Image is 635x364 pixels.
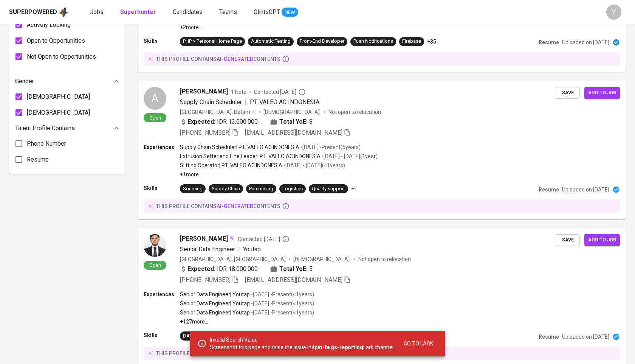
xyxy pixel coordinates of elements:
img: magic_wand.svg [229,235,235,241]
span: Phone Number [27,139,66,148]
p: Skills [144,331,180,339]
p: Extrusion Setter and Line Leader | PT. VALEO AC INDONESIA [180,152,321,160]
p: • [DATE] - Present ( <1 years ) [250,300,314,307]
button: Go to Lark [401,336,436,351]
span: Open [146,262,164,268]
span: Contacted [DATE] [254,88,306,96]
p: • [DATE] - Present ( <1 years ) [250,291,314,298]
span: [DEMOGRAPHIC_DATA] [263,108,321,116]
span: | [238,245,240,254]
p: • [DATE] - [DATE] ( <1 years ) [282,162,345,169]
span: Open to Opportunities [27,36,85,45]
p: Experiences [144,291,180,298]
p: Skills [144,37,180,45]
a: Superhunter [120,8,158,17]
div: Talent Profile Contains [15,121,119,136]
span: Open [146,115,164,121]
button: Save [556,87,580,99]
div: [GEOGRAPHIC_DATA], [GEOGRAPHIC_DATA] [180,255,286,263]
span: Go to Lark [404,339,433,348]
p: Talent Profile Contains [15,124,75,133]
a: Superpoweredapp logo [9,6,69,18]
p: • [DATE] - [DATE] ( 1 year ) [321,152,378,160]
p: this profile contains contents [156,202,280,210]
div: Firebase [402,38,421,45]
div: Gender [15,74,119,89]
span: [EMAIL_ADDRESS][DOMAIN_NAME] [245,276,342,283]
span: [PHONE_NUMBER] [180,129,231,136]
span: AI-generated [217,56,253,62]
p: Not open to relocation [358,255,411,263]
p: this profile contains contents [156,350,280,357]
img: app logo [59,6,69,18]
svg: By Batam recruiter [282,235,290,243]
div: Y [606,5,621,20]
p: Senior Data Engineer | Youtap [180,291,250,298]
div: IDR 13.000.000 [180,117,258,126]
p: Supply Chain Scheduler | PT. VALEO AC INDONESIA [180,143,299,151]
button: Add to job [584,87,620,99]
span: | [245,98,247,107]
div: IDR 18.000.000 [180,264,258,274]
p: Resume [539,333,559,341]
span: [PHONE_NUMBER] [180,276,231,283]
span: Senior Data Engineer [180,246,235,253]
span: [PERSON_NAME] [180,87,228,96]
span: [DEMOGRAPHIC_DATA] [27,108,90,117]
button: Add to job [584,234,620,246]
div: Push Notifications [353,38,393,45]
div: Purchasing [249,185,273,193]
p: +35 [427,38,436,45]
p: Uploaded on [DATE] [562,39,609,46]
span: Resume [27,155,49,164]
span: [EMAIL_ADDRESS][DOMAIN_NAME] [245,129,342,136]
span: Candidates [173,8,203,16]
b: Total YoE: [279,264,308,274]
b: 4pm-bugs-reporting [311,344,363,350]
a: Candidates [173,8,204,17]
span: 5 [309,264,313,274]
p: Resume [539,186,559,193]
div: A [144,87,166,110]
span: NEW [282,9,298,16]
a: Jobs [90,8,105,17]
span: Not Open to Opportunities [27,52,96,61]
p: +2 more ... [180,23,393,31]
span: [DEMOGRAPHIC_DATA] [293,255,351,263]
div: DATA Warehouse (DW or DWH) [183,333,252,340]
button: Save [556,234,580,246]
p: Not open to relocation [328,108,381,116]
div: Logistics [282,185,303,193]
span: Save [559,89,576,97]
span: Teams [219,8,237,16]
span: [PERSON_NAME] [180,234,228,243]
span: Add to job [588,89,616,97]
svg: By Batam recruiter [298,88,306,96]
p: Uploaded on [DATE] [562,333,609,341]
p: +1 [351,185,357,193]
p: • [DATE] - Present ( <1 years ) [250,309,314,316]
span: PT. VALEO AC INDONESIA [250,98,319,106]
p: Slitting Operator | PT. VALEO AC INDONESIA [180,162,282,169]
p: +1 more ... [180,171,378,178]
span: Actively Looking [27,20,71,30]
div: Automatic Testing [251,38,291,45]
span: 1 Note [231,88,246,96]
p: • [DATE] - Present ( 5 years ) [299,143,361,151]
a: Teams [219,8,239,17]
p: Experiences [144,143,180,151]
img: f4d5a3ea63072281f84a14010d5cbdba.jpeg [144,234,166,257]
span: GlintsGPT [254,8,280,16]
span: Save [559,236,576,244]
p: Resume [539,39,559,46]
b: Expected: [187,264,215,274]
a: GlintsGPT NEW [254,8,298,17]
b: Superhunter [120,8,156,16]
div: Supply Chain [212,185,240,193]
div: Front-End Developer [300,38,344,45]
p: Uploaded on [DATE] [562,186,609,193]
p: Senior Data Engineer | Youtap [180,309,250,316]
div: Sourcing [183,185,203,193]
p: +127 more ... [180,318,314,325]
b: Total YoE: [279,117,308,126]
